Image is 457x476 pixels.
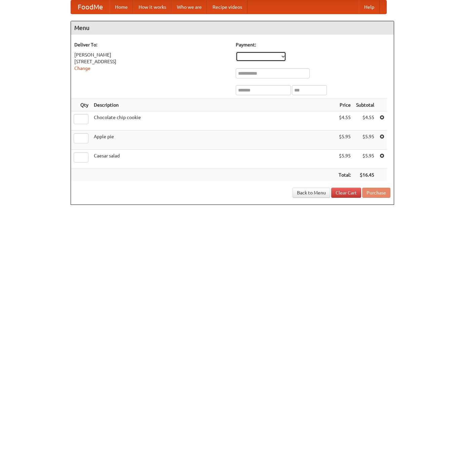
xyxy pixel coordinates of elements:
th: Price [336,99,353,111]
h5: Deliver To: [74,41,229,48]
a: How it works [133,0,172,14]
td: $4.55 [353,111,377,131]
a: Change [74,66,90,71]
td: $5.95 [353,131,377,150]
td: $5.95 [336,150,353,169]
th: Total: [336,169,353,181]
th: $16.45 [353,169,377,181]
a: FoodMe [71,0,110,14]
td: Apple pie [91,131,336,150]
a: Recipe videos [207,0,247,14]
a: Help [359,0,380,14]
div: [STREET_ADDRESS] [74,58,229,65]
a: Back to Menu [293,188,330,198]
th: Qty [71,99,91,111]
a: Home [110,0,133,14]
td: Chocolate chip cookie [91,111,336,131]
a: Clear Cart [331,188,361,198]
td: $5.95 [353,150,377,169]
div: [PERSON_NAME] [74,51,229,58]
a: Who we are [172,0,207,14]
button: Purchase [362,188,390,198]
td: $4.55 [336,111,353,131]
h5: Payment: [236,41,390,48]
th: Subtotal [353,99,377,111]
td: $5.95 [336,131,353,150]
th: Description [91,99,336,111]
td: Caesar salad [91,150,336,169]
h4: Menu [71,21,394,35]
